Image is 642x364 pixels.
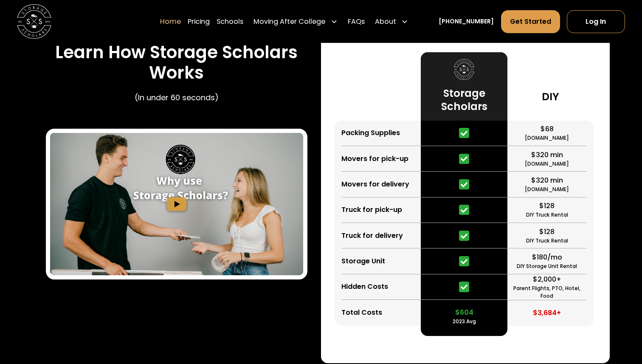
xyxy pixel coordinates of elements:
div: Movers for delivery [341,179,409,189]
div: About [372,9,411,33]
div: $604 [455,308,473,318]
img: Storage Scholars - How it Works video. [50,133,303,275]
div: Packing Supplies [341,128,400,138]
img: Storage Scholars main logo [17,4,51,39]
a: FAQs [348,9,365,33]
div: Moving After College [250,9,341,33]
div: [DOMAIN_NAME] [525,160,569,168]
div: DIY Truck Rental [526,237,568,245]
div: $68 [541,124,554,134]
p: (In under 60 seconds) [135,92,219,103]
img: Storage Scholars logo. [454,59,474,79]
div: DIY Storage Unit Rental [517,262,577,270]
div: Moving After College [253,16,325,26]
div: $180/mo [532,252,562,262]
div: $2,000+ [533,274,561,285]
h3: DIY [542,90,559,103]
div: Storage Unit [341,256,385,266]
div: $3,684+ [533,308,561,318]
div: About [375,16,396,26]
div: [DOMAIN_NAME] [525,134,569,142]
h3: Storage Scholars [428,87,501,113]
a: open lightbox [50,133,303,275]
a: Schools [217,9,243,33]
a: Log In [567,10,625,33]
div: DIY Truck Rental [526,211,568,219]
a: Get Started [501,10,560,33]
div: $128 [539,201,555,211]
div: Total Costs [341,308,382,318]
div: Parent Flights, PTO, Hotel, Food [507,285,587,300]
h3: Learn How Storage Scholars Works [46,42,307,83]
div: $320 min [531,175,563,186]
div: [DOMAIN_NAME] [525,186,569,193]
div: Movers for pick-up [341,154,408,164]
div: Hidden Costs [341,282,388,292]
a: [PHONE_NUMBER] [439,17,494,26]
a: Pricing [188,9,210,33]
div: Truck for pick-up [341,205,402,215]
div: 2023 Avg [453,318,476,325]
a: Home [160,9,181,33]
div: $320 min [531,150,563,160]
div: Truck for delivery [341,231,403,241]
div: $128 [539,227,555,237]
